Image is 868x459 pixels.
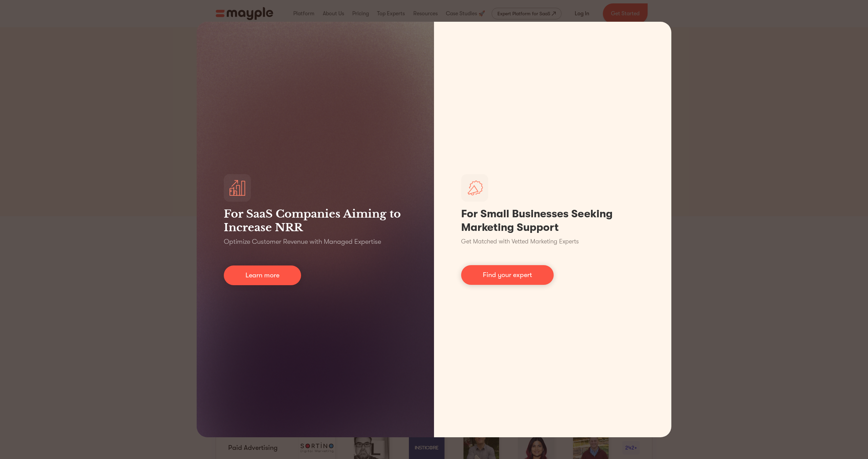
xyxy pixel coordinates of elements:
[461,207,644,234] h1: For Small Businesses Seeking Marketing Support
[461,237,579,246] p: Get Matched with Vetted Marketing Experts
[224,265,301,285] a: Learn more
[461,265,554,285] a: Find your expert
[224,237,381,246] p: Optimize Customer Revenue with Managed Expertise
[224,207,407,234] h3: For SaaS Companies Aiming to Increase NRR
